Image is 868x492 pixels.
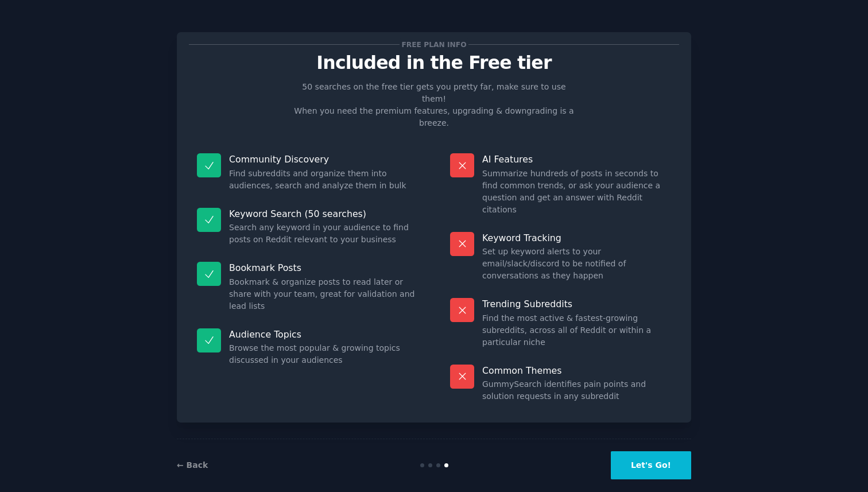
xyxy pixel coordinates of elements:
p: AI Features [482,153,671,165]
dd: Find the most active & fastest-growing subreddits, across all of Reddit or within a particular niche [482,312,671,348]
dd: Bookmark & organize posts to read later or share with your team, great for validation and lead lists [229,276,418,312]
p: 50 searches on the free tier gets you pretty far, make sure to use them! When you need the premiu... [289,81,579,129]
dd: GummySearch identifies pain points and solution requests in any subreddit [482,378,671,402]
dd: Search any keyword in your audience to find posts on Reddit relevant to your business [229,222,418,246]
p: Bookmark Posts [229,262,418,274]
dd: Summarize hundreds of posts in seconds to find common trends, or ask your audience a question and... [482,168,671,216]
dd: Browse the most popular & growing topics discussed in your audiences [229,342,418,366]
p: Trending Subreddits [482,298,671,310]
dd: Set up keyword alerts to your email/slack/discord to be notified of conversations as they happen [482,246,671,282]
p: Common Themes [482,365,671,377]
p: Keyword Search (50 searches) [229,208,418,220]
a: ← Back [177,460,208,470]
p: Audience Topics [229,328,418,340]
p: Community Discovery [229,153,418,165]
dd: Find subreddits and organize them into audiences, search and analyze them in bulk [229,168,418,192]
p: Included in the Free tier [189,53,679,73]
span: Free plan info [400,38,468,51]
button: Let's Go! [611,451,691,479]
p: Keyword Tracking [482,232,671,244]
